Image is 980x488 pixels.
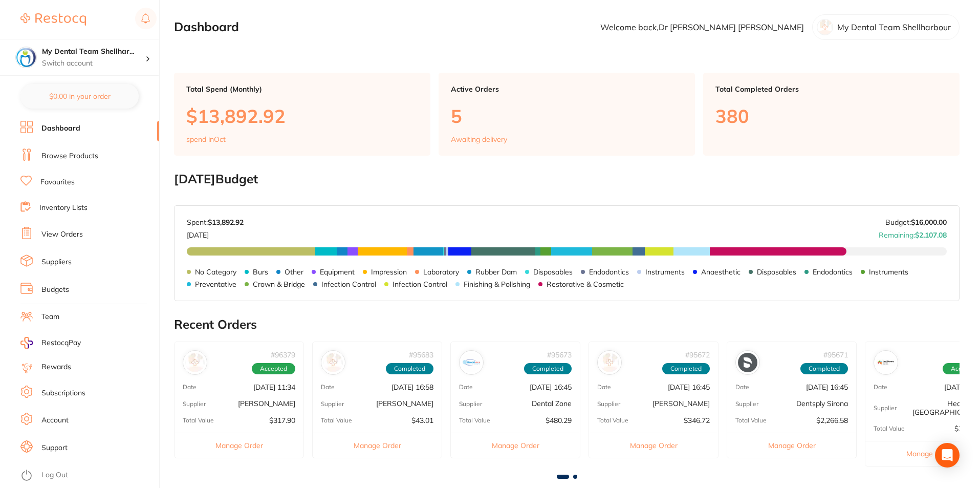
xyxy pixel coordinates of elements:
p: Rubber Dam [475,268,517,276]
button: Manage Order [313,433,442,458]
strong: $13,892.92 [208,218,244,227]
strong: $16,000.00 [911,218,947,227]
a: Log Out [41,470,68,480]
a: Budgets [41,285,69,295]
p: My Dental Team Shellharbour [837,23,951,32]
img: Healthware Australia [876,353,896,372]
h2: Dashboard [174,20,239,34]
p: [DATE] 16:58 [391,383,433,391]
p: Crown & Bridge [253,280,305,288]
p: # 95672 [685,351,710,359]
p: Endodontics [813,268,853,276]
a: Browse Products [41,151,98,161]
div: Open Intercom Messenger [935,443,960,468]
p: [DATE] 16:45 [668,383,710,391]
p: Total Value [459,417,490,424]
p: [DATE] 16:45 [530,383,572,391]
p: Infection Control [393,280,447,288]
p: Supplier [459,400,482,408]
img: Henry Schein Halas [185,353,205,372]
p: Total Completed Orders [715,85,947,93]
p: 380 [715,105,947,126]
p: Total Value [183,417,214,424]
p: Active Orders [451,85,683,93]
a: Total Completed Orders380 [703,73,960,156]
img: RestocqPay [20,337,33,349]
p: # 96379 [271,351,295,359]
p: [PERSON_NAME] [238,399,295,408]
p: Date [597,384,611,391]
p: Restorative & Cosmetic [547,280,624,288]
p: 5 [451,105,683,126]
p: Switch account [42,58,145,69]
p: [PERSON_NAME] [652,399,710,408]
p: [DATE] 11:34 [253,383,295,391]
p: Date [183,384,197,391]
span: Accepted [252,363,295,374]
p: No Category [195,268,236,276]
p: Supplier [597,400,620,408]
h4: My Dental Team Shellharbour [42,47,145,57]
p: Total Value [321,417,352,424]
p: Instruments [645,268,685,276]
p: Total Value [874,425,905,432]
p: $317.90 [269,416,295,425]
a: Dashboard [41,123,80,134]
p: Endodontics [589,268,629,276]
img: Henry Schein Halas [323,353,343,372]
p: Dental Zone [532,399,572,408]
button: $0.00 in your order [20,84,139,109]
a: Rewards [41,362,71,372]
p: # 95671 [823,351,848,359]
span: RestocqPay [41,338,81,348]
p: Date [735,384,749,391]
span: Completed [524,363,572,374]
p: Total Spend (Monthly) [186,85,418,93]
p: Date [321,384,335,391]
img: Dentsply Sirona [738,353,757,372]
button: Manage Order [175,433,303,458]
a: RestocqPay [20,337,81,349]
button: Manage Order [451,433,580,458]
p: Other [285,268,303,276]
a: Support [41,443,68,453]
a: Account [41,415,69,426]
a: Suppliers [41,257,72,267]
img: Adam Dental [600,353,619,372]
p: Disposables [757,268,796,276]
button: Manage Order [589,433,718,458]
a: Active Orders5Awaiting delivery [439,73,695,156]
a: Restocq Logo [20,8,86,31]
a: Subscriptions [41,388,85,398]
button: Manage Order [727,433,856,458]
p: [DATE] [187,227,244,239]
a: Team [41,312,59,322]
p: spend in Oct [186,135,226,143]
p: $346.72 [684,416,710,425]
p: Remaining: [879,227,947,239]
a: Favourites [40,177,75,187]
p: Total Value [597,417,628,424]
p: Spent: [187,218,244,226]
p: Dentsply Sirona [796,399,848,408]
img: Dental Zone [462,353,481,372]
p: # 95683 [409,351,433,359]
p: Budget: [885,218,947,226]
strong: $2,107.08 [915,230,947,240]
img: Restocq Logo [20,13,86,26]
p: Finishing & Polishing [464,280,530,288]
p: Date [874,384,887,391]
p: Date [459,384,473,391]
p: Supplier [183,400,206,408]
p: Supplier [321,400,344,408]
a: Inventory Lists [39,203,88,213]
p: Anaesthetic [701,268,741,276]
p: [DATE] 16:45 [806,383,848,391]
h2: Recent Orders [174,317,960,332]
button: Log Out [20,468,156,484]
a: View Orders [41,229,83,240]
p: $480.29 [546,416,572,425]
p: Welcome back, Dr [PERSON_NAME] [PERSON_NAME] [600,23,804,32]
span: Completed [800,363,848,374]
p: # 95673 [547,351,572,359]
